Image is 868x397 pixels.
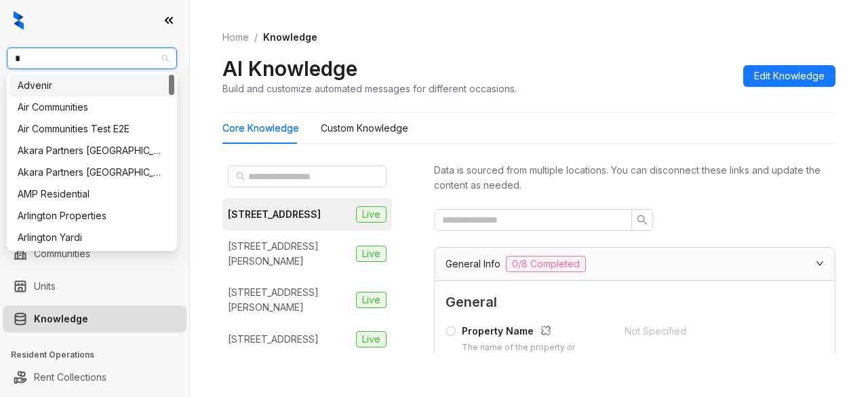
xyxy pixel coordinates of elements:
[228,207,321,222] div: [STREET_ADDRESS]
[9,140,174,162] div: Akara Partners Nashville
[34,240,90,267] a: Communities
[34,305,88,333] a: Knowledge
[18,187,166,202] div: AMP Residential
[18,121,166,136] div: Air Communities Test E2E
[228,332,319,347] div: [STREET_ADDRESS]
[9,162,174,183] div: Akara Partners Phoenix
[356,246,387,262] span: Live
[3,273,186,300] li: Units
[754,69,825,83] span: Edit Knowledge
[18,143,166,158] div: Akara Partners [GEOGRAPHIC_DATA]
[462,341,608,367] div: The name of the property or apartment complex.
[34,273,56,300] a: Units
[222,56,357,81] h2: AI Knowledge
[434,163,835,193] div: Data is sourced from multiple locations. You can disconnect these links and update the content as...
[228,285,351,315] div: [STREET_ADDRESS][PERSON_NAME]
[3,305,186,333] li: Knowledge
[625,324,787,339] div: Not Specified
[18,100,166,115] div: Air Communities
[637,214,648,225] span: search
[356,206,387,223] span: Live
[18,230,166,245] div: Arlington Yardi
[816,259,824,267] span: expanded
[222,81,517,96] div: Build and customize automated messages for different occasions.
[228,239,351,269] div: [STREET_ADDRESS][PERSON_NAME]
[34,364,106,391] a: Rent Collections
[446,257,500,271] span: General Info
[18,78,166,93] div: Advenir
[743,65,835,87] button: Edit Knowledge
[3,91,186,118] li: Leads
[435,248,835,280] div: General Info0/8 Completed
[222,121,299,136] div: Core Knowledge
[9,118,174,140] div: Air Communities Test E2E
[9,75,174,96] div: Advenir
[356,292,387,308] span: Live
[9,183,174,205] div: AMP Residential
[263,31,317,43] span: Knowledge
[14,11,24,30] img: logo
[3,149,186,176] li: Leasing
[18,208,166,223] div: Arlington Properties
[3,240,186,267] li: Communities
[9,96,174,118] div: Air Communities
[9,227,174,248] div: Arlington Yardi
[220,30,252,45] a: Home
[3,182,186,209] li: Collections
[9,205,174,227] div: Arlington Properties
[356,331,387,347] span: Live
[3,364,186,391] li: Rent Collections
[321,121,408,136] div: Custom Knowledge
[446,292,824,313] span: General
[18,165,166,180] div: Akara Partners [GEOGRAPHIC_DATA]
[254,30,258,45] li: /
[236,172,245,181] span: search
[506,256,586,272] span: 0/8 Completed
[462,324,608,341] div: Property Name
[11,349,189,361] h3: Resident Operations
